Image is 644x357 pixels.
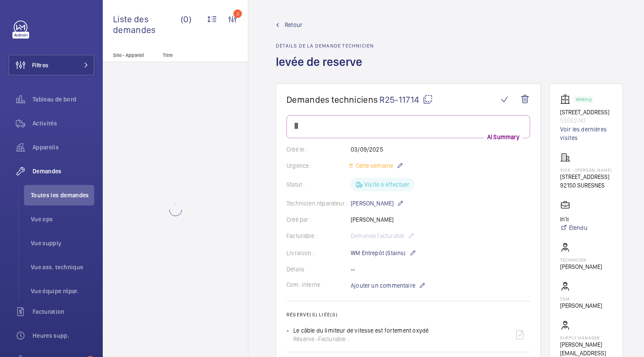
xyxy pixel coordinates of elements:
[560,296,602,301] p: CSM
[286,312,530,318] h2: Réserve(s) liée(s)
[33,331,94,340] span: Heures supp.
[33,119,94,128] span: Activités
[31,263,94,271] span: Vue ass. technique
[560,262,602,271] p: [PERSON_NAME]
[379,94,433,105] span: R25-11714
[351,248,416,258] p: WM Entrepôt (Stains)
[560,108,612,116] p: [STREET_ADDRESS]
[560,173,612,181] p: [STREET_ADDRESS]
[484,133,523,141] p: AI Summary
[560,257,602,262] p: Technicien
[560,94,574,104] img: elevator.svg
[32,61,48,69] span: Filtres
[33,307,94,316] span: Facturation
[351,198,404,208] p: [PERSON_NAME]
[31,215,94,223] span: Vue ops
[560,181,612,190] p: 92150 SURESNES
[560,116,612,125] p: 53552741
[318,335,349,343] span: Facturable :
[113,14,181,35] span: Liste des demandes
[560,125,612,142] a: Voir les dernières visites
[31,287,94,295] span: Vue équipe répar.
[560,223,587,232] a: Étendu
[163,52,219,58] p: Titre
[103,52,159,58] p: Site - Appareil
[351,281,415,290] span: Ajouter un commentaire
[560,335,612,340] p: Supply manager
[276,43,374,49] h2: Détails de la demande technicien
[33,167,94,176] span: Demandes
[560,167,612,173] p: 3108 - [PERSON_NAME]
[354,162,393,169] span: Cette semaine
[9,55,94,75] button: Filtres
[33,95,94,104] span: Tableau de bord
[276,54,374,83] h1: levée de reserve
[31,191,94,199] span: Toutes les demandes
[576,98,591,101] p: Working
[560,301,602,310] p: [PERSON_NAME]
[286,94,378,105] span: Demandes techniciens
[293,335,318,343] span: Réserve -
[31,239,94,247] span: Vue supply
[33,143,94,152] span: Appareils
[285,21,302,29] span: Retour
[560,215,587,223] p: In'li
